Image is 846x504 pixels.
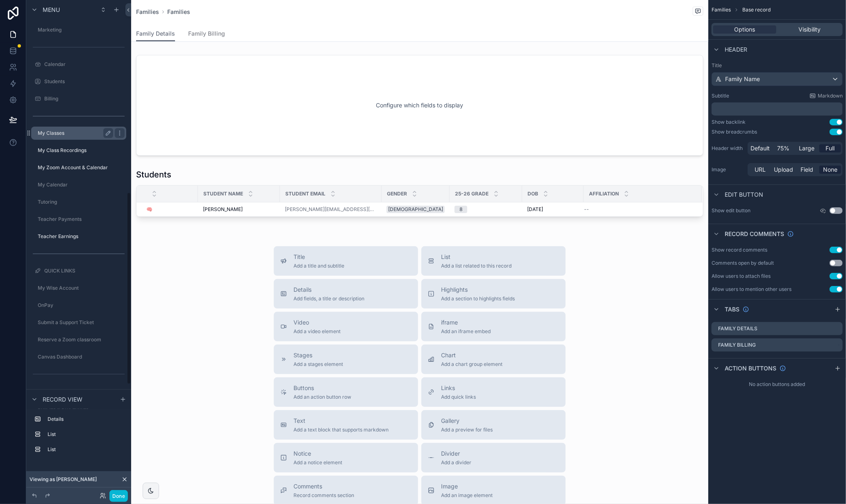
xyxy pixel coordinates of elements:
a: My Classes [31,127,126,140]
div: No action buttons added [708,378,846,391]
span: Video [293,318,341,327]
label: Subtitle [712,93,729,99]
a: Billing [31,92,126,105]
div: Allow users to attach files [712,273,771,279]
span: Text [293,417,389,425]
label: Details [48,416,123,422]
span: Family Details [136,30,175,38]
span: Image [441,482,493,490]
span: Add a section to highlights fields [441,295,515,302]
span: Gender [387,191,407,197]
a: Family Details [136,26,175,42]
label: Header width [712,145,744,152]
div: Comments open by default [712,260,774,266]
span: Base record [742,7,771,13]
a: Teacher Earnings [31,230,126,243]
span: Field [801,166,813,174]
span: Visibility [798,25,821,34]
label: Image [712,166,744,173]
a: Families [136,8,159,16]
button: LinksAdd quick links [421,377,566,407]
a: Policies & Procedures [31,385,126,398]
label: QUICK LINKS [44,268,125,274]
span: Add a stages element [293,361,343,368]
span: Gallery [441,417,493,425]
label: List [48,446,123,453]
label: Canvas Dashboard [38,354,125,360]
span: Add an iframe embed [441,328,491,335]
span: 25-26 Grade [455,191,489,197]
span: Add a title and subtitle [293,263,344,269]
span: Viewing as [PERSON_NAME] [30,476,97,483]
label: Tutoring [38,199,125,205]
span: Add fields, a title or description [293,295,364,302]
button: VideoAdd a video element [274,312,418,341]
label: Students [44,78,125,85]
span: Options [735,25,755,34]
a: My Zoom Account & Calendar [31,161,126,174]
a: Teacher Payments [31,213,126,226]
span: Default [750,144,770,152]
a: Marketing [31,23,126,36]
a: QUICK LINKS [31,264,126,277]
label: Calendar [44,61,125,68]
label: Marketing [38,27,125,33]
span: Comments [293,482,354,490]
label: Submit a Support Ticket [38,319,125,326]
span: Add quick links [441,394,476,400]
div: Allow users to mention other users [712,286,791,293]
span: Student Name [203,191,243,197]
a: Tutoring [31,195,126,209]
span: Add a list related to this record [441,263,512,269]
span: Add an action button row [293,394,351,400]
span: Add a preview for files [441,427,493,433]
div: Show record comments [712,247,767,253]
label: Title [712,62,843,69]
span: List [441,253,512,261]
label: My Class Recordings [38,147,125,154]
span: Stages [293,351,343,359]
button: NoticeAdd a notice element [274,443,418,472]
label: Family Billing [718,342,756,348]
a: Families [167,8,190,16]
button: HighlightsAdd a section to highlights fields [421,279,566,309]
label: Billing [44,95,125,102]
span: Tabs [725,305,739,313]
span: None [823,166,837,174]
div: scrollable content [26,409,131,464]
span: Affiliation [589,191,619,197]
span: Full [826,144,835,152]
span: Buttons [293,384,351,392]
label: Teacher Payments [38,216,125,222]
span: Markdown [818,93,843,99]
div: scrollable content [712,102,843,116]
span: Add a chart group element [441,361,503,368]
span: Notice [293,450,342,458]
span: Record comments section [293,492,354,499]
span: Title [293,253,344,261]
button: Done [109,490,128,502]
span: Edit button [725,191,763,199]
label: Reserve a Zoom classroom [38,336,125,343]
button: iframeAdd an iframe embed [421,312,566,341]
label: Teacher Earnings [38,233,125,240]
span: Add a divider [441,459,471,466]
span: Families [712,7,731,13]
div: Show backlink [712,119,746,125]
button: ButtonsAdd an action button row [274,377,418,407]
a: My Class Recordings [31,144,126,157]
button: GalleryAdd a preview for files [421,410,566,440]
button: DividerAdd a divider [421,443,566,472]
button: ChartAdd a chart group element [421,345,566,374]
span: Action buttons [725,364,776,372]
a: Calendar [31,58,126,71]
span: Header [725,45,747,54]
label: OnPay [38,302,125,309]
span: Family Billing [188,30,225,38]
span: Record view [43,395,82,404]
a: Markdown [810,93,843,99]
span: DOB [528,191,538,197]
button: TextAdd a text block that supports markdown [274,410,418,440]
span: URL [755,166,766,174]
